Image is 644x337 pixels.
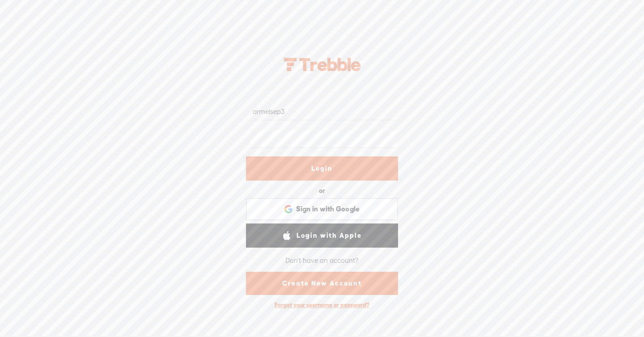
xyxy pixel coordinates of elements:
[246,198,398,220] div: Sign in with Google
[270,297,374,313] div: Forgot your username or password?
[296,204,360,214] span: Sign in with Google
[285,251,359,270] div: Don't have an account?
[246,272,398,295] a: Create New Account
[246,223,398,248] a: Login with Apple
[246,156,398,181] a: Login
[251,103,396,120] input: Username
[319,184,325,198] div: or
